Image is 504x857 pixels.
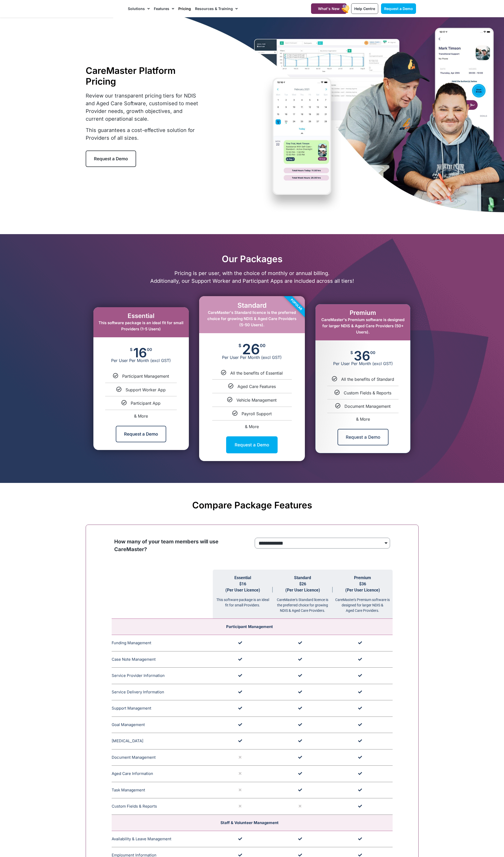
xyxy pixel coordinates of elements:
span: Participant Management [226,624,273,629]
span: Aged Care Features [237,384,276,389]
span: CareMaster's Standard licence is the preferred choice for growing NDIS & Aged Care Providers (5-5... [207,310,296,327]
a: Request a Demo [116,426,166,442]
span: 00 [147,348,152,351]
td: Document Management [112,749,213,766]
span: $ [350,351,353,355]
span: 26 [242,343,260,355]
td: Support Management [112,700,213,717]
td: [MEDICAL_DATA] [112,733,213,749]
td: Service Delivery Information [112,684,213,700]
p: This guarantees a cost-effective solution for Providers of all sizes. [86,126,201,142]
span: $36 (Per User Licence) [345,581,380,593]
span: Support Worker App [126,387,166,392]
span: Per User Per Month (excl GST) [199,355,305,360]
p: Pricing is per user, with the choice of monthly or annual billing. Additionally, our Support Work... [86,269,419,285]
p: How many of your team members will use CareMaster? [114,538,250,553]
td: Service Provider Information [112,668,213,684]
img: CareMaster Logo [88,5,123,13]
h2: Standard [204,301,300,309]
span: Document Management [344,404,391,409]
h2: Premium [321,309,405,317]
a: Request a Demo [381,3,416,14]
span: $26 (Per User Licence) [285,581,320,593]
div: CareMaster's Standard licence is the preferred choice for growing NDIS & Aged Care Providers. [273,593,333,613]
span: Vehicle Management [236,397,277,403]
span: 00 [370,351,375,355]
span: What's New [318,6,340,11]
span: Participant App [131,401,161,406]
span: Participant Management [122,374,169,379]
span: Custom Fields & Reports [344,390,391,395]
p: Review our transparent pricing tiers for NDIS and Aged Care Software, customised to meet Provider... [86,92,201,123]
h2: Our Packages [86,253,419,264]
td: Task Management [112,782,213,798]
td: Aged Care Information [112,766,213,782]
span: Per User Per Month (excl GST) [93,358,189,363]
th: Premium [333,570,393,619]
span: Staff & Volunteer Management [220,820,279,825]
span: 36 [354,351,370,361]
td: Availability & Leave Management [112,831,213,847]
td: Goal Management [112,717,213,733]
span: Help Centre [354,6,375,11]
span: CareMaster's Premium software is designed for larger NDIS & Aged Care Providers (50+ Users). [321,317,404,334]
a: Request a Demo [338,429,388,445]
th: Standard [273,570,333,619]
span: All the benefits of Standard [341,377,394,382]
a: Request a Demo [226,436,278,453]
span: 00 [260,343,266,348]
th: Essential [213,570,273,619]
span: Payroll Support [242,411,272,416]
h1: CareMaster Platform Pricing [86,65,201,87]
span: Request a Demo [384,6,413,11]
span: $ [238,343,241,348]
div: CareMaster's Premium software is designed for larger NDIS & Aged Care Providers. [333,593,393,613]
span: Per User Per Month (excl GST) [315,361,410,366]
td: Case Note Management [112,651,213,668]
span: Request a Demo [94,156,128,161]
span: This software package is an ideal fit for small Providers (1-5 Users) [99,320,183,331]
span: & More [134,413,148,419]
td: Custom Fields & Reports [112,798,213,815]
a: Help Centre [351,3,378,14]
span: & More [245,424,259,429]
span: & More [356,417,370,422]
div: This software package is an ideal fit for small Providers. [213,593,273,608]
span: $ [130,348,132,351]
span: All the benefits of Essential [230,370,283,376]
td: Funding Management [112,635,213,651]
div: Popular [267,275,326,334]
a: What's New [311,3,347,14]
h2: Compare Package Features [88,500,416,510]
h2: Essential [99,312,184,320]
span: 16 [133,348,147,358]
span: $16 (Per User Licence) [225,581,260,593]
a: Request a Demo [86,151,136,167]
